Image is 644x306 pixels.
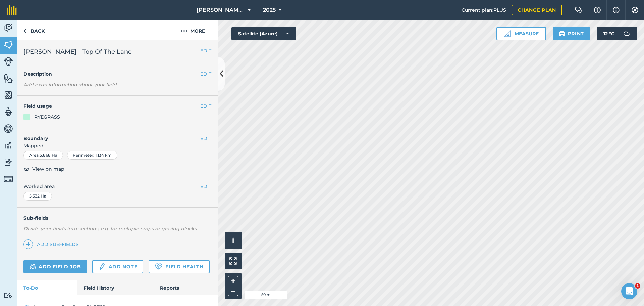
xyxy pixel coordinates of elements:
[7,5,17,15] img: fieldmargin Logo
[597,27,637,40] button: 12 °C
[635,283,640,289] span: 1
[621,283,637,299] iframe: Intercom live chat
[200,102,211,110] button: EDIT
[575,7,583,13] img: Two speech bubbles overlapping with the left bubble in the forefront
[23,192,52,201] div: 5.532 Ha
[496,27,546,40] button: Measure
[231,27,296,40] button: Satellite (Azure)
[23,102,200,110] h4: Field usage
[232,236,234,245] span: i
[17,128,200,142] h4: Boundary
[603,27,614,40] span: 12 ° C
[613,6,620,14] img: svg+xml;base64,PHN2ZyB4bWxucz0iaHR0cDovL3d3dy53My5vcmcvMjAwMC9zdmciIHdpZHRoPSIxNyIgaGVpZ2h0PSIxNy...
[23,239,82,249] a: Add sub-fields
[23,70,211,78] h4: Description
[4,40,13,50] img: svg+xml;base64,PHN2ZyB4bWxucz0iaHR0cDovL3d3dy53My5vcmcvMjAwMC9zdmciIHdpZHRoPSI1NiIgaGVpZ2h0PSI2MC...
[77,280,153,295] a: Field History
[229,257,237,265] img: Four arrows, one pointing top left, one top right, one bottom right and the last bottom left
[200,183,211,190] button: EDIT
[17,142,218,149] span: Mapped
[200,70,211,78] button: EDIT
[200,47,211,54] button: EDIT
[17,280,77,295] a: To-Do
[153,280,218,295] a: Reports
[197,6,245,14] span: [PERSON_NAME] Contracting
[512,5,562,15] a: Change plan
[4,174,13,184] img: svg+xml;base64,PD94bWwgdmVyc2lvbj0iMS4wIiBlbmNvZGluZz0idXRmLTgiPz4KPCEtLSBHZW5lcmF0b3I6IEFkb2JlIE...
[23,260,87,273] a: Add field job
[462,6,506,14] span: Current plan : PLUS
[67,151,117,160] div: Perimeter : 1.134 km
[23,165,30,173] img: svg+xml;base64,PHN2ZyB4bWxucz0iaHR0cDovL3d3dy53My5vcmcvMjAwMC9zdmciIHdpZHRoPSIxOCIgaGVpZ2h0PSIyNC...
[4,140,13,150] img: svg+xml;base64,PD94bWwgdmVyc2lvbj0iMS4wIiBlbmNvZGluZz0idXRmLTgiPz4KPCEtLSBHZW5lcmF0b3I6IEFkb2JlIE...
[34,113,60,121] div: RYEGRASS
[23,27,26,35] img: svg+xml;base64,PHN2ZyB4bWxucz0iaHR0cDovL3d3dy53My5vcmcvMjAwMC9zdmciIHdpZHRoPSI5IiBoZWlnaHQ9IjI0Ii...
[553,27,590,40] button: Print
[32,165,64,173] span: View on map
[23,82,117,88] em: Add extra information about your field
[92,260,143,273] a: Add note
[4,292,13,299] img: svg+xml;base64,PD94bWwgdmVyc2lvbj0iMS4wIiBlbmNvZGluZz0idXRmLTgiPz4KPCEtLSBHZW5lcmF0b3I6IEFkb2JlIE...
[620,27,633,40] img: svg+xml;base64,PD94bWwgdmVyc2lvbj0iMS4wIiBlbmNvZGluZz0idXRmLTgiPz4KPCEtLSBHZW5lcmF0b3I6IEFkb2JlIE...
[23,183,211,190] span: Worked area
[26,240,31,248] img: svg+xml;base64,PHN2ZyB4bWxucz0iaHR0cDovL3d3dy53My5vcmcvMjAwMC9zdmciIHdpZHRoPSIxNCIgaGVpZ2h0PSIyNC...
[200,135,211,142] button: EDIT
[228,276,238,286] button: +
[4,107,13,117] img: svg+xml;base64,PD94bWwgdmVyc2lvbj0iMS4wIiBlbmNvZGluZz0idXRmLTgiPz4KPCEtLSBHZW5lcmF0b3I6IEFkb2JlIE...
[17,214,218,222] h4: Sub-fields
[4,73,13,83] img: svg+xml;base64,PHN2ZyB4bWxucz0iaHR0cDovL3d3dy53My5vcmcvMjAwMC9zdmciIHdpZHRoPSI1NiIgaGVpZ2h0PSI2MC...
[4,57,13,66] img: svg+xml;base64,PD94bWwgdmVyc2lvbj0iMS4wIiBlbmNvZGluZz0idXRmLTgiPz4KPCEtLSBHZW5lcmF0b3I6IEFkb2JlIE...
[17,20,51,40] a: Back
[4,23,13,33] img: svg+xml;base64,PD94bWwgdmVyc2lvbj0iMS4wIiBlbmNvZGluZz0idXRmLTgiPz4KPCEtLSBHZW5lcmF0b3I6IEFkb2JlIE...
[263,6,276,14] span: 2025
[168,20,218,40] button: More
[23,47,132,56] span: [PERSON_NAME] - Top Of The Lane
[228,286,238,296] button: –
[225,232,241,249] button: i
[504,30,511,37] img: Ruler icon
[23,226,197,232] em: Divide your fields into sections, e.g. for multiple crops or grazing blocks
[181,27,187,35] img: svg+xml;base64,PHN2ZyB4bWxucz0iaHR0cDovL3d3dy53My5vcmcvMjAwMC9zdmciIHdpZHRoPSIyMCIgaGVpZ2h0PSIyNC...
[98,263,106,271] img: svg+xml;base64,PD94bWwgdmVyc2lvbj0iMS4wIiBlbmNvZGluZz0idXRmLTgiPz4KPCEtLSBHZW5lcmF0b3I6IEFkb2JlIE...
[23,165,64,173] button: View on map
[631,7,639,13] img: A cog icon
[593,7,601,13] img: A question mark icon
[559,30,565,38] img: svg+xml;base64,PHN2ZyB4bWxucz0iaHR0cDovL3d3dy53My5vcmcvMjAwMC9zdmciIHdpZHRoPSIxOSIgaGVpZ2h0PSIyNC...
[30,263,36,271] img: svg+xml;base64,PD94bWwgdmVyc2lvbj0iMS4wIiBlbmNvZGluZz0idXRmLTgiPz4KPCEtLSBHZW5lcmF0b3I6IEFkb2JlIE...
[4,157,13,167] img: svg+xml;base64,PD94bWwgdmVyc2lvbj0iMS4wIiBlbmNvZGluZz0idXRmLTgiPz4KPCEtLSBHZW5lcmF0b3I6IEFkb2JlIE...
[23,151,63,160] div: Area : 5.868 Ha
[4,90,13,100] img: svg+xml;base64,PHN2ZyB4bWxucz0iaHR0cDovL3d3dy53My5vcmcvMjAwMC9zdmciIHdpZHRoPSI1NiIgaGVpZ2h0PSI2MC...
[149,260,209,273] a: Field Health
[4,124,13,134] img: svg+xml;base64,PD94bWwgdmVyc2lvbj0iMS4wIiBlbmNvZGluZz0idXRmLTgiPz4KPCEtLSBHZW5lcmF0b3I6IEFkb2JlIE...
